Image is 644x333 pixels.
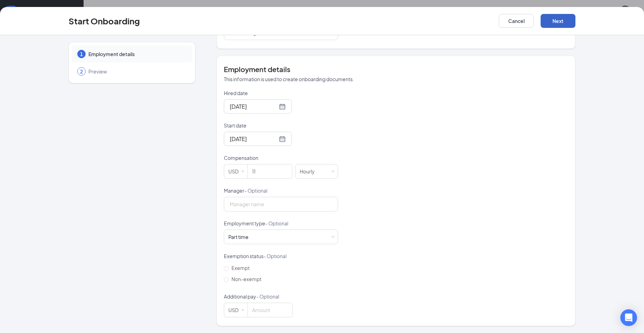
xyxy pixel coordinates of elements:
span: Employment details [88,51,185,57]
p: Start date [224,122,338,129]
div: USD [228,164,243,178]
input: Manager name [224,197,338,211]
div: USD [228,303,243,317]
span: 2 [80,68,83,75]
p: Hired date [224,90,338,96]
button: Cancel [499,14,534,28]
span: - Optional [264,253,286,259]
p: This information is used to create onboarding documents. [224,76,568,83]
span: - Optional [265,220,288,226]
button: Next [541,14,575,28]
input: Amount [248,303,292,317]
h4: Employment details [224,64,568,74]
span: Non-exempt [229,276,264,282]
input: Amount [248,164,292,178]
span: Preview [88,68,185,75]
p: Additional pay [224,293,338,300]
input: Aug 26, 2025 [230,102,277,111]
div: Hourly [300,164,320,178]
span: 1 [80,51,83,57]
div: Part time [228,233,249,240]
div: [object Object] [228,233,253,240]
span: - Optional [244,187,267,194]
p: Employment type [224,220,338,227]
p: Compensation [224,154,338,161]
span: Exempt [229,265,252,271]
div: Open Intercom Messenger [620,309,637,326]
input: Aug 26, 2025 [230,134,277,143]
p: Exemption status [224,253,338,260]
p: Manager [224,187,338,194]
h3: Start Onboarding [69,15,140,27]
span: - Optional [256,293,279,300]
